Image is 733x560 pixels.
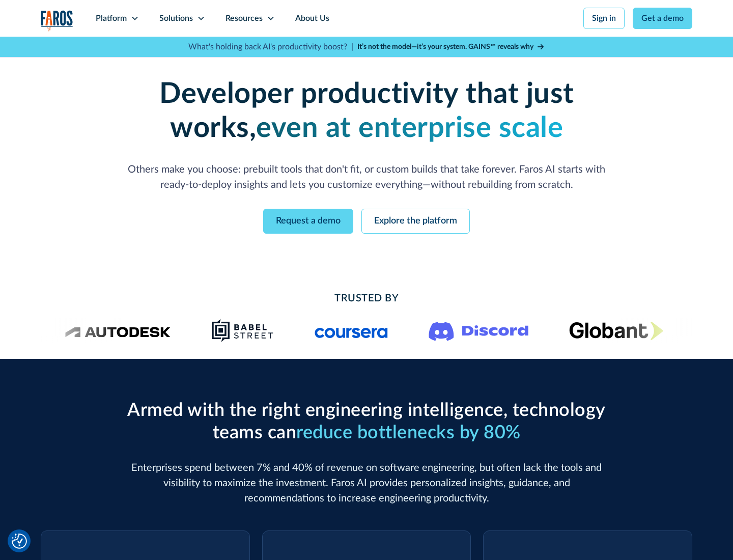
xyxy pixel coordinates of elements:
[122,162,611,192] p: Others make you choose: prebuilt tools that don't fit, or custom builds that take forever. Faros ...
[159,80,574,143] strong: Developer productivity that just works,
[633,8,692,29] a: Get a demo
[212,318,274,343] img: Babel Street logo png
[357,42,545,52] a: It’s not the model—it’s your system. GAINS™ reveals why
[361,209,470,234] a: Explore the platform
[429,320,529,341] img: Logo of the communication platform Discord.
[96,12,127,24] div: Platform
[41,10,73,31] img: Logo of the analytics and reporting company Faros.
[296,424,521,442] span: reduce bottlenecks by 80%
[225,12,263,24] div: Resources
[315,322,388,339] img: Logo of the online learning platform Coursera.
[263,209,353,234] a: Request a demo
[570,321,664,340] img: Globant's logo
[12,534,27,549] button: Cookie Settings
[256,114,563,143] strong: even at enterprise scale
[12,534,27,549] img: Revisit consent button
[65,324,171,338] img: Logo of the design software company Autodesk.
[188,41,353,53] p: What's holding back AI's productivity boost? |
[122,460,611,506] p: Enterprises spend between 7% and 40% of revenue on software engineering, but often lack the tools...
[122,400,611,443] h2: Armed with the right engineering intelligence, technology teams can
[357,43,533,50] strong: It’s not the model—it’s your system. GAINS™ reveals why
[159,12,193,24] div: Solutions
[583,8,625,29] a: Sign in
[41,10,73,31] a: home
[122,291,611,306] h2: Trusted By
